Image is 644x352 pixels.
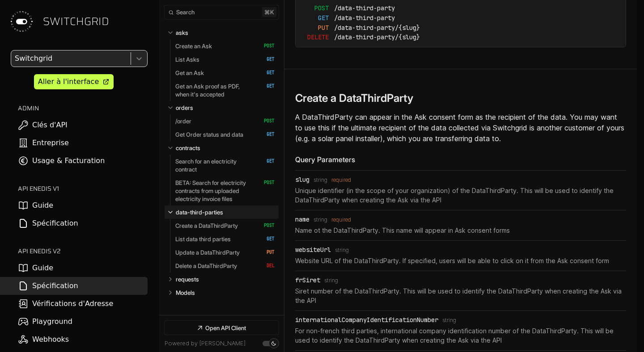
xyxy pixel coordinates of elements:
[314,177,327,183] span: string
[257,222,275,229] span: POST
[301,33,620,42] a: DELETE/data-third-party/{slug}
[257,249,275,256] span: PUT
[257,56,275,63] span: GET
[176,9,195,16] span: Search
[175,155,275,176] a: Search for an electricity contract GET
[159,22,284,315] nav: Table of contents for Api
[295,286,626,305] p: Siret number of the DataThirdParty. This will be used to identify the DataThirdParty when creatin...
[295,256,626,265] p: Website URL of the DataThirdParty. If specified, users will be able to click on it from the Ask c...
[176,101,275,114] a: orders
[334,13,395,23] span: /data-third-party
[295,326,626,345] p: For non-french third parties, international company identification number of the DataThirdParty. ...
[257,70,275,76] span: GET
[301,4,620,13] a: POST/data-third-party
[301,23,329,33] span: PUT
[175,39,275,53] a: Create an Ask POST
[18,184,148,193] h2: API ENEDIS v1
[301,4,329,13] span: POST
[262,7,276,17] kbd: ⌘ k
[175,69,204,77] p: Get an Ask
[176,29,188,37] p: asks
[175,176,275,205] a: BETA: Search for electricity contracts from uploaded electricity invoice files POST
[335,247,349,253] span: string
[295,92,413,105] h3: Create a DataThirdParty
[43,14,109,29] span: SWITCHGRID
[165,321,279,335] a: Open API Client
[257,180,275,186] span: POST
[7,7,36,36] img: Switchgrid Logo
[301,33,329,42] span: DELETE
[175,130,243,138] p: Get Order status and data
[301,23,620,33] a: PUT/data-third-party/{slug}
[175,262,237,270] p: Delete a DataThirdParty
[257,83,275,89] span: GET
[176,272,275,286] a: requests
[301,13,329,23] span: GET
[176,104,193,112] p: orders
[301,13,620,23] a: GET/data-third-party
[176,208,223,216] p: data-third-parties
[295,246,331,253] div: websiteUrl
[442,317,456,323] span: string
[257,118,275,124] span: POST
[295,316,438,323] div: internationalCompanyIdentificationNumber
[271,341,276,346] div: Set light mode
[295,186,626,205] p: Unique identifier (in the scope of your organization) of the DataThirdParty. This will be used to...
[175,222,238,230] p: Create a DataThirdParty
[165,340,246,347] a: Powered by [PERSON_NAME]
[175,114,275,128] a: /order POST
[34,74,114,89] a: Aller à l'interface
[18,104,148,113] h2: ADMIN
[176,289,195,297] p: Models
[334,33,420,42] span: /data-third-party/{slug}
[175,42,212,50] p: Create an Ask
[295,155,626,165] div: Query Parameters
[295,277,320,284] div: frSiret
[175,53,275,66] a: List Asks GET
[175,232,275,246] a: List data third parties GET
[176,275,199,283] p: requests
[175,259,275,272] a: Delete a DataThirdParty DEL
[334,4,395,13] span: /data-third-party
[175,66,275,80] a: Get an Ask GET
[175,248,240,256] p: Update a DataThirdParty
[18,247,148,256] h2: API ENEDIS v2
[257,236,275,242] span: GET
[257,43,275,49] span: POST
[175,246,275,259] a: Update a DataThirdParty PUT
[175,55,199,63] p: List Asks
[295,112,626,144] p: A DataThirdParty can appear in the Ask consent form as the recipient of the data. You may want to...
[176,205,275,219] a: data-third-parties
[295,176,309,183] div: slug
[175,219,275,232] a: Create a DataThirdParty POST
[175,117,191,125] p: /order
[175,179,254,203] p: BETA: Search for electricity contracts from uploaded electricity invoice files
[175,157,254,173] p: Search for an electricity contract
[257,131,275,138] span: GET
[176,286,275,299] a: Models
[295,226,626,235] p: Name ot the DataThirdParty. This name will appear in Ask consent forms
[175,80,275,101] a: Get an Ask proof as PDF, when it's accepted GET
[176,144,200,152] p: contracts
[175,235,231,243] p: List data third parties
[334,23,420,33] span: /data-third-party/{slug}
[331,177,351,183] div: required
[38,76,99,87] div: Aller à l'interface
[175,128,275,141] a: Get Order status and data GET
[331,217,351,223] div: required
[257,263,275,269] span: DEL
[324,277,338,284] span: string
[176,141,275,155] a: contracts
[314,217,327,223] span: string
[176,26,275,39] a: asks
[295,216,309,223] div: name
[175,82,254,98] p: Get an Ask proof as PDF, when it's accepted
[257,158,275,164] span: GET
